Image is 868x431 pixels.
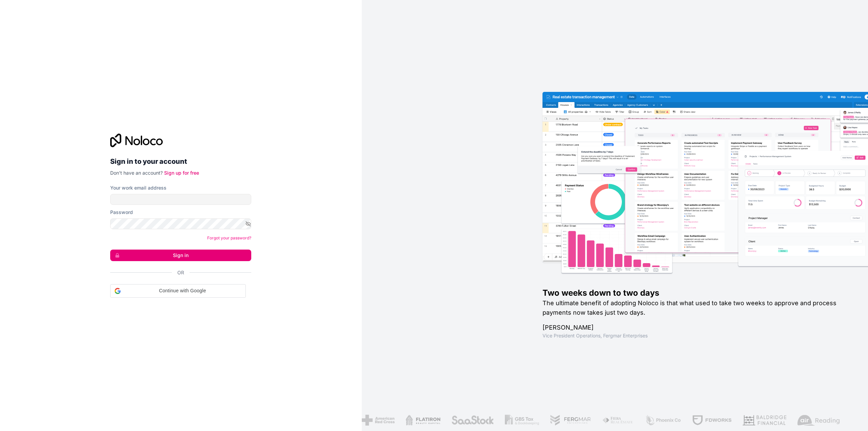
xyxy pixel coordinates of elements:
a: Sign up for free [164,170,199,176]
img: /assets/flatiron-C8eUkumj.png [404,415,439,426]
img: /assets/airreading-FwAmRzSr.png [796,415,839,426]
button: Sign in [110,250,251,261]
h1: Two weeks down to two days [542,288,846,298]
span: Continue with Google [123,287,241,294]
a: Forgot your password? [207,235,251,240]
span: Don't have an account? [110,170,163,176]
h2: The ultimate benefit of adopting Noloco is that what used to take two weeks to approve and proces... [542,298,846,317]
h1: [PERSON_NAME] [542,323,846,332]
img: /assets/saastock-C6Zbiodz.png [450,415,492,426]
label: Your work email address [110,184,166,191]
h1: Vice President Operations , Fergmar Enterprises [542,332,846,339]
img: /assets/fdworks-Bi04fVtw.png [690,415,730,426]
img: /assets/gbstax-C-GtDUiK.png [503,415,538,426]
span: Or [177,269,184,276]
img: /assets/american-red-cross-BAupjrZR.png [360,415,393,426]
img: /assets/fergmar-CudnrXN5.png [548,415,590,426]
h2: Sign in to your account [110,155,251,168]
img: /assets/baldridge-DxmPIwAm.png [741,415,785,426]
input: Email address [110,194,251,205]
div: Continue with Google [110,284,246,298]
img: /assets/phoenix-BREaitsQ.png [643,415,680,426]
label: Password [110,209,133,216]
input: Password [110,218,251,229]
img: /assets/fiera-fwj2N5v4.png [600,415,632,426]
